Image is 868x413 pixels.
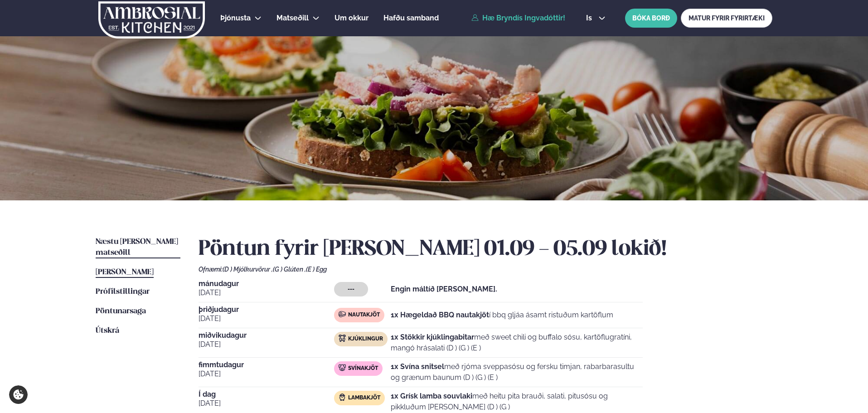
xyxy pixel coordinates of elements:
a: [PERSON_NAME] [96,267,154,278]
span: [DATE] [199,369,334,379]
span: Útskrá [96,327,119,335]
strong: 1x Hægeldað BBQ nautakjöt [391,311,489,319]
span: Um okkur [335,14,369,22]
span: is [586,15,595,22]
span: mánudagur [199,280,334,287]
span: Matseðill [276,14,309,22]
span: Hafðu samband [383,14,439,22]
img: logo [97,1,206,39]
span: [DATE] [199,287,334,298]
a: Um okkur [335,13,369,24]
button: BÓKA BORÐ [625,9,677,28]
a: Hæ Bryndís Ingvadóttir! [471,14,565,22]
span: miðvikudagur [199,332,334,339]
span: Lambakjöt [348,394,380,402]
span: --- [348,286,354,293]
h2: Pöntun fyrir [PERSON_NAME] 01.09 - 05.09 lokið! [199,237,772,262]
strong: 1x Stökkir kjúklingabitar [391,333,474,341]
span: [DATE] [199,339,334,350]
button: is [579,15,613,22]
span: [PERSON_NAME] [96,268,154,276]
span: Nautakjöt [348,311,380,319]
a: Matseðill [276,13,309,24]
a: MATUR FYRIR FYRIRTÆKI [681,9,772,28]
a: Þjónusta [220,13,251,24]
span: (D ) Mjólkurvörur , [223,266,273,273]
span: Þjónusta [220,14,251,22]
strong: 1x Grísk lamba souvlaki [391,392,472,400]
a: Cookie settings [9,385,28,404]
span: (G ) Glúten , [273,266,306,273]
span: (E ) Egg [306,266,327,273]
img: chicken.svg [339,335,346,342]
p: með rjóma sveppasósu og fersku timjan, rabarbarasultu og grænum baunum (D ) (G ) (E ) [391,361,643,383]
span: [DATE] [199,313,334,324]
a: Pöntunarsaga [96,306,146,317]
span: fimmtudagur [199,361,334,369]
p: í bbq gljáa ásamt ristuðum kartöflum [391,310,613,321]
span: Í dag [199,391,334,398]
span: [DATE] [199,398,334,409]
strong: Engin máltíð [PERSON_NAME]. [391,285,497,293]
span: þriðjudagur [199,306,334,313]
img: pork.svg [339,364,346,371]
p: með heitu pita brauði, salati, pitusósu og pikkluðum [PERSON_NAME] (D ) (G ) [391,391,643,413]
strong: 1x Svína snitsel [391,362,444,371]
a: Útskrá [96,326,119,336]
span: Svínakjöt [348,365,378,372]
img: beef.svg [339,311,346,318]
span: Prófílstillingar [96,288,150,296]
img: Lamb.svg [339,394,346,401]
a: Prófílstillingar [96,287,150,297]
span: Pöntunarsaga [96,307,146,315]
p: með sweet chili og buffalo sósu, kartöflugratíni, mangó hrásalati (D ) (G ) (E ) [391,332,643,354]
span: Næstu [PERSON_NAME] matseðill [96,238,178,257]
span: Kjúklingur [348,335,383,343]
div: Ofnæmi: [199,266,772,273]
a: Hafðu samband [383,13,439,24]
a: Næstu [PERSON_NAME] matseðill [96,237,180,258]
